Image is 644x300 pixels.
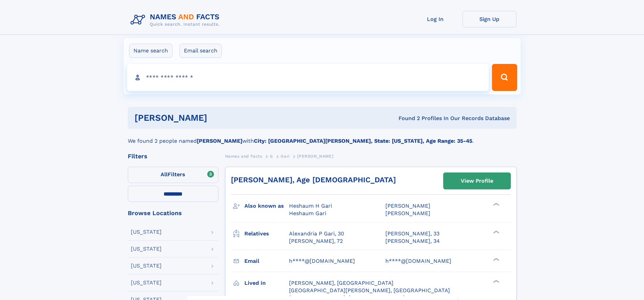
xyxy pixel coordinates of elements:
[289,230,344,237] a: Alexandria P Gari, 30
[129,44,172,58] label: Name search
[127,64,489,91] input: search input
[297,154,333,159] span: [PERSON_NAME]
[131,229,162,235] div: [US_STATE]
[492,257,500,261] div: ❯
[303,115,510,122] div: Found 2 Profiles In Our Records Database
[385,203,430,209] span: [PERSON_NAME]
[444,173,510,189] a: View Profile
[281,154,289,159] span: Gari
[128,167,218,183] label: Filters
[244,255,289,267] h3: Email
[289,287,450,294] span: [GEOGRAPHIC_DATA][PERSON_NAME], [GEOGRAPHIC_DATA]
[197,138,242,144] b: [PERSON_NAME]
[492,64,517,91] button: Search Button
[462,11,517,27] a: Sign Up
[385,230,439,237] a: [PERSON_NAME], 33
[289,203,332,209] span: Heshaum H Gari
[244,277,289,289] h3: Lived in
[270,152,273,160] a: G
[289,280,393,286] span: [PERSON_NAME], [GEOGRAPHIC_DATA]
[128,129,517,145] div: We found 2 people named with .
[281,152,289,160] a: Gari
[492,230,500,234] div: ❯
[385,237,440,245] a: [PERSON_NAME], 34
[244,200,289,212] h3: Also known as
[289,210,326,216] span: Heshaum Gari
[492,202,500,207] div: ❯
[161,171,168,178] span: All
[131,246,162,252] div: [US_STATE]
[461,173,493,189] div: View Profile
[408,11,462,27] a: Log In
[135,114,303,122] h1: [PERSON_NAME]
[492,279,500,283] div: ❯
[270,154,273,159] span: G
[180,44,222,58] label: Email search
[131,263,162,269] div: [US_STATE]
[231,176,396,184] a: [PERSON_NAME], Age [DEMOGRAPHIC_DATA]
[244,228,289,239] h3: Relatives
[254,138,472,144] b: City: [GEOGRAPHIC_DATA][PERSON_NAME], State: [US_STATE], Age Range: 35-45
[289,237,343,245] a: [PERSON_NAME], 72
[131,280,162,285] div: [US_STATE]
[128,210,218,216] div: Browse Locations
[128,153,218,159] div: Filters
[385,210,430,216] span: [PERSON_NAME]
[128,11,225,29] img: Logo Names and Facts
[225,152,262,160] a: Names and Facts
